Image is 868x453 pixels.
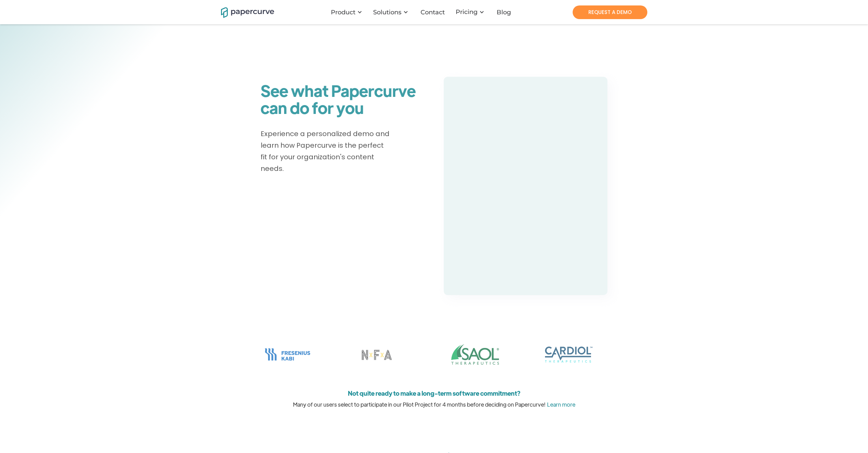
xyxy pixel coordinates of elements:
[415,9,452,16] a: Contact
[456,9,477,15] a: Pricing
[261,123,392,174] h3: Experience a personalized demo and learn how Papercurve is the perfect fit for your organization'...
[545,347,593,363] img: Cardiol Therapeutics Logo
[421,9,445,16] div: Contact
[369,2,415,23] div: Solutions
[327,2,369,23] div: Product
[264,347,311,362] img: Fresenius Kabi Logo
[491,9,518,16] a: Blog
[452,2,491,23] div: Pricing
[261,82,424,116] h1: See what Papercurve can do for you
[274,397,594,408] div: Many of our users select to participate in our Pilot Project for 4 months before deciding on Pape...
[451,344,499,365] img: Saol Therapeutics Logo
[497,9,511,16] div: Blog
[573,5,647,19] a: REQUEST A DEMO
[447,84,604,288] iframe: Select a Date & Time - Calendly
[331,9,355,16] div: Product
[348,389,520,397] strong: Not quite ready to make a long-term software commitment?
[221,6,265,18] a: home
[373,9,401,16] div: Solutions
[545,401,575,408] a: Learn more
[357,344,396,366] img: No Fixed Address Logo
